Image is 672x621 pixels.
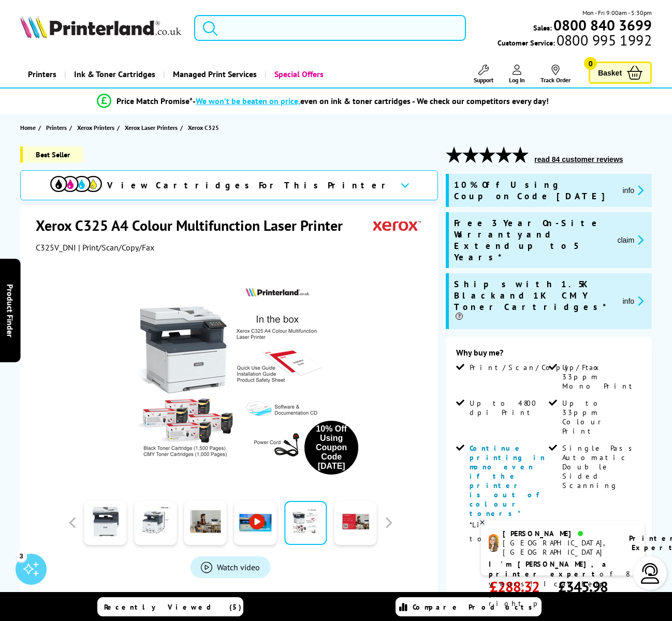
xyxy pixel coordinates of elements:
[470,518,547,546] p: *Limited to 1K Pages
[584,57,597,70] span: 0
[582,8,652,18] span: Mon - Fri 9:00am - 5:30pm
[619,184,647,196] button: promo-description
[46,122,67,133] span: Printers
[470,363,603,372] span: Print/Scan/Copy/Fax
[619,295,647,307] button: promo-description
[116,96,193,106] span: Price Match Promise*
[498,35,652,48] span: Customer Service:
[97,597,243,616] a: Recently Viewed (5)
[5,284,16,337] span: Product Finder
[454,179,614,202] span: 10% Off Using Coupon Code [DATE]
[191,556,270,578] a: Product_All_Videos
[20,122,36,133] span: Home
[104,602,242,612] span: Recently Viewed (5)
[5,92,640,110] li: modal_Promise
[540,65,571,84] a: Track Order
[310,424,353,471] div: 10% Off Using Coupon Code [DATE]
[552,20,652,30] a: 0800 840 3699
[470,443,545,518] span: Continue printing in mono even if the printer is out of colour toners*
[509,76,525,84] span: Log In
[531,155,626,164] button: read 84 customer reviews
[533,23,552,33] span: Sales:
[265,61,331,87] a: Special Offers
[489,534,499,552] img: amy-livechat.png
[20,16,181,38] img: Printerland Logo
[36,216,353,235] h1: Xerox C325 A4 Colour Multifunction Laser Printer
[64,61,163,87] a: Ink & Toner Cartridges
[562,443,639,490] span: Single Pass Automatic Double Sided Scanning
[129,273,332,476] img: Xerox C325 Thumbnail
[489,559,637,609] p: of 8 years! I can help you choose the right product
[107,180,392,191] span: View Cartridges For This Printer
[193,96,549,106] div: - even on ink & toner cartridges - We check our competitors every day!
[16,550,27,561] div: 3
[456,347,641,363] div: Why buy me?
[20,122,38,133] a: Home
[470,398,547,417] span: Up to 4800 dpi Print
[474,76,493,84] span: Support
[503,529,616,538] div: [PERSON_NAME]
[454,217,609,263] span: Free 3 Year On-Site Warranty and Extend up to 5 Years*
[46,122,69,133] a: Printers
[413,602,538,612] span: Compare Products
[163,61,265,87] a: Managed Print Services
[454,278,614,324] span: Ships with 1.5K Black and 1K CMY Toner Cartridges*
[589,62,652,84] a: Basket 0
[78,242,154,253] span: | Print/Scan/Copy/Fax
[474,65,493,84] a: Support
[509,65,525,84] a: Log In
[489,559,609,579] b: I'm [PERSON_NAME], a printer expert
[50,176,102,192] img: cmyk-icon.svg
[373,216,421,235] img: Xerox
[562,363,639,391] span: Up to 33ppm Mono Print
[20,146,83,162] span: Best Seller
[503,538,616,557] div: [GEOGRAPHIC_DATA], [GEOGRAPHIC_DATA]
[77,122,114,133] span: Xerox Printers
[20,61,64,87] a: Printers
[598,66,622,80] span: Basket
[77,122,117,133] a: Xerox Printers
[553,16,652,35] b: 0800 840 3699
[614,234,647,246] button: promo-description
[74,61,155,87] span: Ink & Toner Cartridges
[217,562,260,572] span: Watch video
[36,242,76,253] span: C325V_DNI
[196,96,300,106] span: We won’t be beaten on price,
[562,398,639,436] span: Up to 33ppm Colour Print
[125,122,180,133] a: Xerox Laser Printers
[396,597,542,616] a: Compare Products
[125,122,178,133] span: Xerox Laser Printers
[640,563,661,584] img: user-headset-light.svg
[555,35,652,45] span: 0800 995 1992
[20,16,181,40] a: Printerland Logo
[188,124,219,131] span: Xerox C325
